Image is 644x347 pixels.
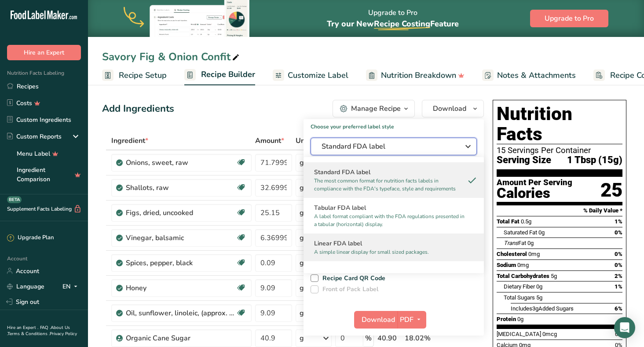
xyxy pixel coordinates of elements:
[497,251,527,257] span: Cholesterol
[354,311,397,329] button: Download
[314,267,473,276] h2: Simplified FDA label
[288,69,348,81] span: Customize Label
[119,69,167,81] span: Recipe Setup
[126,283,236,293] div: Honey
[497,262,516,268] span: Sodium
[542,331,557,337] span: 0mcg
[300,233,304,243] div: g
[530,10,608,27] button: Upgrade to Pro
[615,229,622,236] span: 0%
[497,146,622,155] div: 15 Servings Per Container
[7,325,38,331] a: Hire an Expert .
[314,239,473,248] h2: Linear FDA label
[7,331,50,337] a: Terms & Conditions .
[615,262,622,268] span: 0%
[536,283,542,290] span: 0g
[351,103,401,114] div: Manage Recipe
[102,66,167,85] a: Recipe Setup
[377,333,401,343] div: 40.90
[333,100,415,117] button: Manage Recipe
[300,283,304,293] div: g
[545,13,594,24] span: Upgrade to Pro
[551,273,557,279] span: 5g
[615,218,622,225] span: 1%
[504,229,537,236] span: Saturated Fat
[497,273,549,279] span: Total Carbohydrates
[397,311,426,329] button: PDF
[314,212,465,228] p: A label format compliant with the FDA regulations presented in a tabular (horizontal) display.
[300,183,304,193] div: g
[381,69,456,81] span: Nutrition Breakdown
[615,251,622,257] span: 0%
[538,229,545,236] span: 0g
[102,102,174,116] div: Add Ingredients
[504,240,518,246] i: Trans
[62,281,81,292] div: EN
[318,285,379,293] span: Front of Pack Label
[497,205,622,216] section: % Daily Value *
[405,333,442,343] div: 18.02%
[497,316,516,322] span: Protein
[327,0,459,37] div: Upgrade to Pro
[327,18,459,29] span: Try our New Feature
[126,333,236,343] div: Organic Cane Sugar
[126,208,236,218] div: Figs, dried, uncooked
[7,279,44,294] a: Language
[126,183,236,193] div: Shallots, raw
[7,325,70,337] a: About Us .
[517,316,523,322] span: 0g
[497,179,572,187] div: Amount Per Serving
[497,218,520,225] span: Total Fat
[497,69,576,81] span: Notes & Attachments
[314,203,473,212] h2: Tabular FDA label
[201,69,255,80] span: Recipe Builder
[366,66,465,85] a: Nutrition Breakdown
[517,262,529,268] span: 0mg
[400,314,413,325] span: PDF
[304,119,484,131] h1: Choose your preferred label style
[255,135,284,146] span: Amount
[126,308,236,318] div: Oil, sunflower, linoleic, (approx. 65%)
[615,273,622,279] span: 2%
[528,251,540,257] span: 0mg
[527,240,534,246] span: 0g
[300,208,304,218] div: g
[314,177,465,193] p: The most common format for nutrition facts labels in compliance with the FDA's typeface, style an...
[300,157,304,168] div: g
[615,305,622,312] span: 6%
[7,45,81,60] button: Hire an Expert
[50,331,77,337] a: Privacy Policy
[497,155,551,166] span: Serving Size
[300,333,304,343] div: g
[374,18,430,29] span: Recipe Costing
[7,132,62,141] div: Custom Reports
[296,135,312,146] span: Unit
[318,274,386,282] span: Recipe Card QR Code
[532,305,538,312] span: 3g
[126,258,236,268] div: Spices, pepper, black
[497,331,541,337] span: [MEDICAL_DATA]
[111,135,148,146] span: Ingredient
[362,314,395,325] span: Download
[497,187,572,200] div: Calories
[184,65,255,86] a: Recipe Builder
[422,100,484,117] button: Download
[322,141,454,152] span: Standard FDA label
[482,66,576,85] a: Notes & Attachments
[126,233,236,243] div: Vinegar, balsamic
[7,196,22,203] div: BETA
[314,248,465,256] p: A simple linear display for small sized packages.
[504,283,535,290] span: Dietary Fiber
[497,104,622,144] h1: Nutrition Facts
[600,179,622,202] div: 25
[126,157,236,168] div: Onions, sweet, raw
[521,218,531,225] span: 0.5g
[40,325,51,331] a: FAQ .
[511,305,574,312] span: Includes Added Sugars
[536,294,542,301] span: 5g
[311,138,477,155] button: Standard FDA label
[504,294,535,301] span: Total Sugars
[314,168,473,177] h2: Standard FDA label
[273,66,348,85] a: Customize Label
[7,234,54,242] div: Upgrade Plan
